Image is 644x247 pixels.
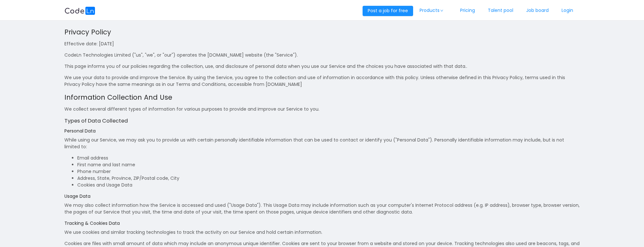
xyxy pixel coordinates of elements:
p: We use cookies and similar tracking technologies to track the activity on our Service and hold ce... [64,229,580,236]
i: icon: down [440,9,444,12]
p: We collect several different types of information for various purposes to provide and improve our... [64,106,580,113]
li: Email address [77,155,580,161]
a: Post a job for free [363,7,413,14]
p: While using our Service, we may ask you to provide us with certain personally identifiable inform... [64,137,580,150]
p: CodeLn Technologies Limited ("us", "we", or "our") operates the [DOMAIN_NAME] website (the "Servi... [64,52,580,59]
li: Cookies and Usage Data [77,182,580,188]
button: Post a job for free [363,6,413,16]
h4: Tracking & Cookies Data [64,220,580,227]
h4: Personal Data [64,128,580,134]
img: logobg.f302741d.svg [64,7,95,15]
li: Phone number [77,168,580,175]
p: We use your data to provide and improve the Service. By using the Service, you agree to the colle... [64,74,580,88]
li: Address, State, Province, ZIP/Postal code, City [77,175,580,182]
p: We may also collect information how the Service is accessed and used ("Usage Data"). This Usage D... [64,202,580,215]
h2: Information Collection And Use [64,92,580,103]
li: First name and last name [77,161,580,168]
h4: Usage Data [64,193,580,200]
h1: Privacy Policy [64,27,580,37]
p: This page informs you of our policies regarding the collection, use, and disclosure of personal d... [64,63,580,70]
p: Effective date: [DATE] [64,41,580,47]
h3: Types of Data Collected [64,117,580,125]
